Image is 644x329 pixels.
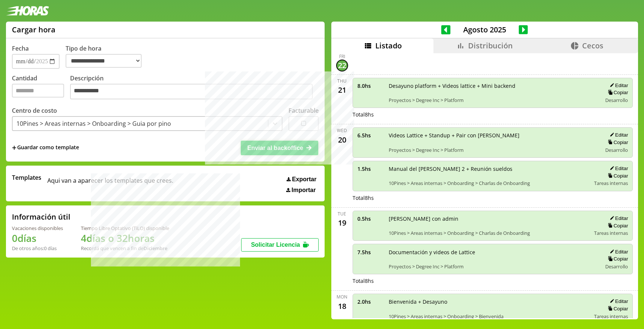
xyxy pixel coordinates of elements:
[389,263,597,270] span: Proyectos > Degree Inc > Platform
[357,82,383,89] span: 8.0 hs
[353,111,633,118] div: Total 8 hs
[357,249,383,256] span: 7.5 hs
[12,225,63,231] div: Vacaciones disponibles
[606,173,628,179] button: Copiar
[337,127,347,134] div: Wed
[47,173,173,194] span: Aqui van a aparecer los templates que crees.
[607,165,628,172] button: Editar
[66,44,148,69] label: Tipo de hora
[12,84,64,98] input: Cantidad
[339,53,345,60] div: Fri
[594,180,628,186] span: Tareas internas
[241,238,319,252] button: Solicitar Licencia
[357,165,383,172] span: 1.5 hs
[606,306,628,312] button: Copiar
[606,256,628,262] button: Copiar
[389,298,589,305] span: Bienvenida + Desayuno
[389,215,589,222] span: [PERSON_NAME] con admin
[389,313,589,320] span: 10Pines > Areas internas > Onboarding > Bienvenida
[605,147,628,153] span: Desarrollo
[251,242,300,248] span: Solicitar Licencia
[389,180,589,186] span: 10Pines > Areas internas > Onboarding > Charlas de Onboarding
[12,173,41,182] span: Templates
[375,41,402,51] span: Listado
[12,212,70,222] h2: Información útil
[81,225,169,231] div: Tiempo Libre Optativo (TiLO) disponible
[292,176,316,183] span: Exportar
[336,60,348,71] div: 22
[606,223,628,229] button: Copiar
[12,245,63,252] div: De otros años: 0 días
[606,89,628,96] button: Copiar
[451,25,519,35] span: Agosto 2025
[389,97,597,103] span: Proyectos > Degree Inc > Platform
[70,84,313,99] textarea: Descripción
[70,74,319,101] label: Descripción
[12,74,70,101] label: Cantidad
[357,215,383,222] span: 0.5 hs
[582,41,603,51] span: Cecos
[353,277,633,284] div: Total 8 hs
[336,300,348,312] div: 18
[357,132,383,139] span: 6.5 hs
[6,6,49,16] img: logotipo
[389,147,597,153] span: Proyectos > Degree Inc > Platform
[607,215,628,221] button: Editar
[605,97,628,103] span: Desarrollo
[12,106,57,115] label: Centro de costo
[331,53,638,318] div: scrollable content
[594,230,628,236] span: Tareas internas
[389,82,597,89] span: Desayuno platform + Videos lattice + Mini backend
[606,139,628,146] button: Copiar
[607,249,628,255] button: Editar
[288,106,319,115] label: Facturable
[12,144,79,152] span: +Guardar como template
[605,263,628,270] span: Desarrollo
[389,132,597,139] span: Videos Lattice + Standup + Pair con [PERSON_NAME]
[353,194,633,201] div: Total 8 hs
[336,217,348,229] div: 19
[81,231,169,245] h1: 4 días o 32 horas
[247,145,303,151] span: Enviar al backoffice
[607,298,628,304] button: Editar
[337,294,347,300] div: Mon
[12,44,29,52] label: Fecha
[241,141,318,155] button: Enviar al backoffice
[468,41,513,51] span: Distribución
[12,25,56,35] h1: Cargar hora
[16,119,171,128] div: 10Pines > Areas internas > Onboarding > Guia por pino
[336,134,348,146] div: 20
[389,165,589,172] span: Manual del [PERSON_NAME] 2 + Reunión sueldos
[12,144,16,152] span: +
[389,249,597,256] span: Documentación y videos de Lattice
[143,245,167,252] b: Diciembre
[336,84,348,96] div: 21
[594,313,628,320] span: Tareas internas
[291,187,316,194] span: Importar
[12,231,63,245] h1: 0 días
[66,54,142,68] select: Tipo de hora
[357,298,383,305] span: 2.0 hs
[81,245,169,252] div: Recordá que vencen a fin de
[607,82,628,89] button: Editar
[337,78,347,84] div: Thu
[607,132,628,138] button: Editar
[284,176,319,183] button: Exportar
[389,230,589,236] span: 10Pines > Areas internas > Onboarding > Charlas de Onboarding
[338,211,346,217] div: Tue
